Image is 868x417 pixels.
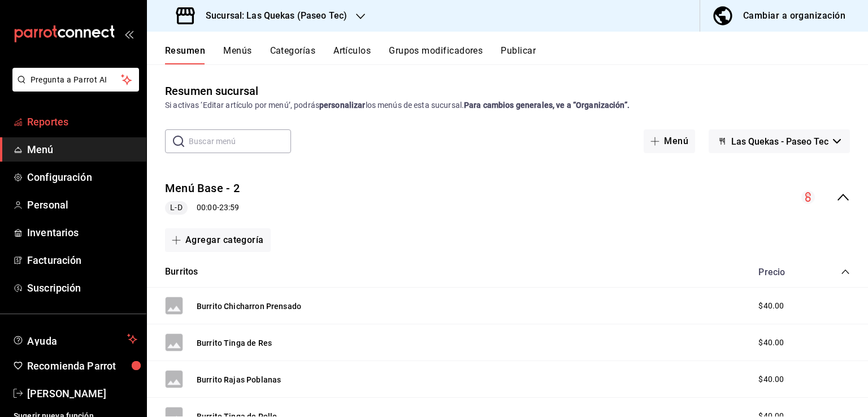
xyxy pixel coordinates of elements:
span: $40.00 [758,300,784,312]
span: Suscripción [27,280,137,296]
a: Pregunta a Parrot AI [8,82,139,94]
span: Recomienda Parrot [27,358,137,373]
h3: Sucursal: Las Quekas (Paseo Tec) [197,9,347,23]
button: Burrito Tinga de Res [197,337,272,349]
button: Categorías [270,45,316,64]
div: 00:00 - 23:59 [165,201,240,215]
span: Facturación [27,253,137,268]
button: Artículos [333,45,371,64]
span: L-D [166,202,186,214]
span: [PERSON_NAME] [27,386,137,401]
span: Ayuda [27,332,123,346]
span: Inventarios [27,225,137,240]
span: Reportes [27,114,137,129]
button: Pregunta a Parrot AI [12,68,139,92]
div: navigation tabs [165,45,868,64]
button: Grupos modificadores [389,45,483,64]
button: Menús [223,45,251,64]
button: Burritos [165,266,198,279]
button: Resumen [165,45,205,64]
div: Cambiar a organización [743,8,845,24]
input: Buscar menú [189,130,291,153]
strong: personalizar [319,101,366,110]
button: Las Quekas - Paseo Tec [709,129,850,153]
div: Resumen sucursal [165,82,258,99]
div: collapse-menu-row [147,171,868,224]
button: Burrito Rajas Poblanas [197,374,281,385]
span: $40.00 [758,337,784,349]
button: Publicar [501,45,536,64]
button: Burrito Chicharron Prensado [197,301,301,312]
strong: Para cambios generales, ve a “Organización”. [464,101,630,110]
span: $40.00 [758,373,784,385]
button: Menú Base - 2 [165,180,240,197]
div: Si activas ‘Editar artículo por menú’, podrás los menús de esta sucursal. [165,99,850,111]
span: Las Quekas - Paseo Tec [731,136,828,147]
span: Configuración [27,170,137,185]
button: Agregar categoría [165,228,271,252]
span: Menú [27,142,137,157]
span: Pregunta a Parrot AI [31,74,121,86]
button: collapse-category-row [841,267,850,276]
button: Menú [644,129,695,153]
button: open_drawer_menu [124,29,133,38]
span: Personal [27,197,137,212]
div: Precio [747,267,819,277]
